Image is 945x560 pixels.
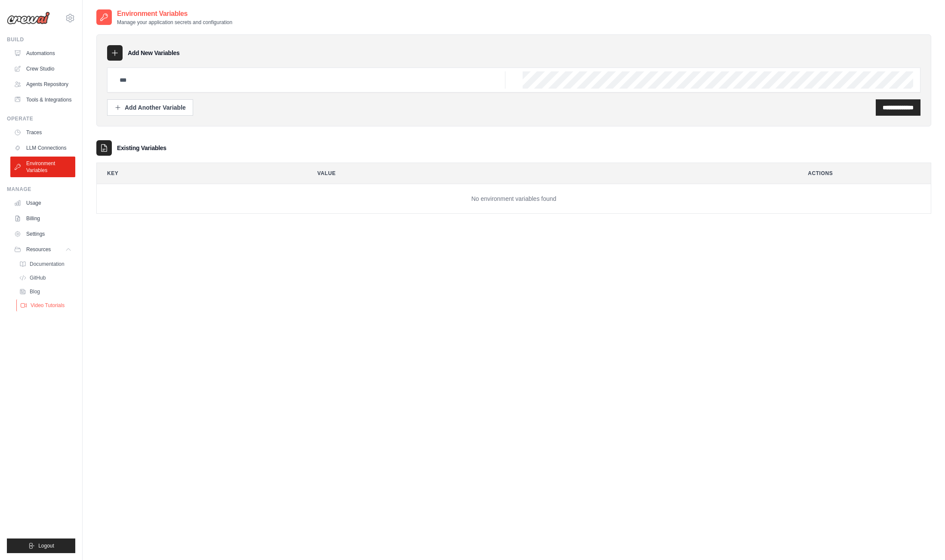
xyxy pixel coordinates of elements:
a: Automations [10,46,75,60]
a: Documentation [15,258,75,270]
img: Logo [7,12,50,25]
div: Add Another Variable [114,103,186,112]
span: Documentation [30,261,65,268]
h3: Existing Variables [117,144,166,152]
div: Operate [7,115,75,122]
h2: Environment Variables [117,9,232,19]
a: Tools & Integrations [10,93,75,107]
p: Manage your application secrets and configuration [117,19,232,26]
span: Blog [30,288,40,295]
span: GitHub [30,274,46,281]
span: Logout [38,542,54,549]
a: Settings [10,227,75,241]
a: LLM Connections [10,141,75,155]
a: Crew Studio [10,62,75,76]
td: No environment variables found [97,184,931,214]
a: Video Tutorials [16,299,76,311]
a: GitHub [15,272,75,284]
div: Build [7,36,75,43]
div: Manage [7,186,75,193]
button: Resources [10,243,75,256]
a: Environment Variables [10,157,75,177]
a: Blog [15,286,75,298]
a: Agents Repository [10,77,75,91]
th: Value [307,163,791,184]
a: Traces [10,126,75,139]
button: Logout [7,538,75,553]
button: Add Another Variable [107,99,193,116]
th: Key [97,163,300,184]
span: Resources [26,246,51,253]
th: Actions [797,163,931,184]
span: Video Tutorials [31,302,65,309]
h3: Add New Variables [128,49,180,57]
a: Billing [10,212,75,225]
a: Usage [10,196,75,210]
